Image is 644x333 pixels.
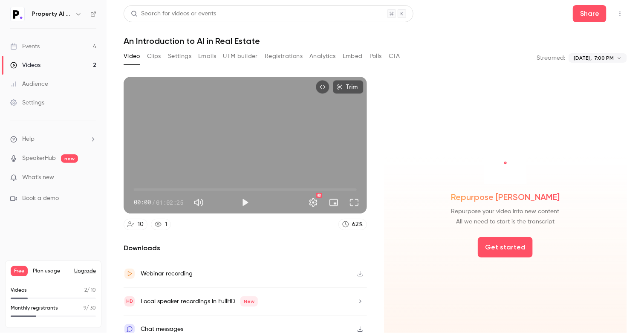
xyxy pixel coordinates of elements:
a: SpeakerHub [22,154,56,163]
div: 62 % [352,220,363,229]
a: 1 [151,219,171,230]
span: Help [22,135,35,144]
div: Audience [10,80,48,88]
span: 7:00 PM [594,54,614,62]
span: new [61,154,78,163]
p: Videos [11,287,27,294]
span: 2 [84,288,87,293]
div: Settings [10,98,44,107]
p: Streamed: [537,54,565,62]
span: New [240,296,258,307]
button: Mute [190,194,207,211]
span: What's new [22,173,54,182]
button: Analytics [309,49,336,63]
button: Trim [333,80,364,94]
div: Events [10,42,40,51]
img: Property AI Tools [11,7,24,21]
button: Upgrade [74,268,96,275]
button: Play [237,194,254,211]
button: Video [124,49,140,63]
span: 9 [84,306,86,311]
span: [DATE], [574,54,592,62]
button: Settings [168,49,191,63]
p: / 30 [84,304,96,312]
p: / 10 [84,287,96,294]
span: 01:02:25 [156,198,183,207]
a: 62% [338,219,367,230]
span: Free [11,266,28,276]
button: Embed [343,49,363,63]
div: HD [316,193,322,198]
button: Registrations [265,49,303,63]
button: Get started [478,237,533,258]
button: Emails [198,49,216,63]
span: / [152,198,155,207]
button: Polls [370,49,382,63]
h1: An Introduction to AI in Real Estate [124,36,627,46]
span: Book a demo [22,194,59,203]
div: Local speaker recordings in FullHD [141,296,258,307]
button: Turn on miniplayer [325,194,342,211]
span: 00:00 [134,198,151,207]
span: Plan usage [33,268,69,275]
div: 00:00 [134,198,183,207]
button: Embed video [316,80,329,94]
button: Top Bar Actions [613,7,627,20]
li: help-dropdown-opener [10,135,96,144]
a: 10 [124,219,147,230]
div: Videos [10,61,40,69]
h2: Downloads [124,243,367,253]
div: Search for videos or events [131,9,216,18]
div: 1 [165,220,167,229]
button: UTM builder [223,49,258,63]
div: Webinar recording [141,269,193,279]
button: Share [573,5,606,22]
button: Full screen [346,194,363,211]
span: Repurpose [PERSON_NAME] [451,191,560,203]
button: CTA [389,49,400,63]
h6: Property AI Tools [32,10,72,18]
div: 10 [138,220,144,229]
p: Monthly registrants [11,304,58,312]
span: Repurpose your video into new content All we need to start is the transcript [451,206,560,227]
button: Settings [305,194,322,211]
button: Clips [147,49,161,63]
